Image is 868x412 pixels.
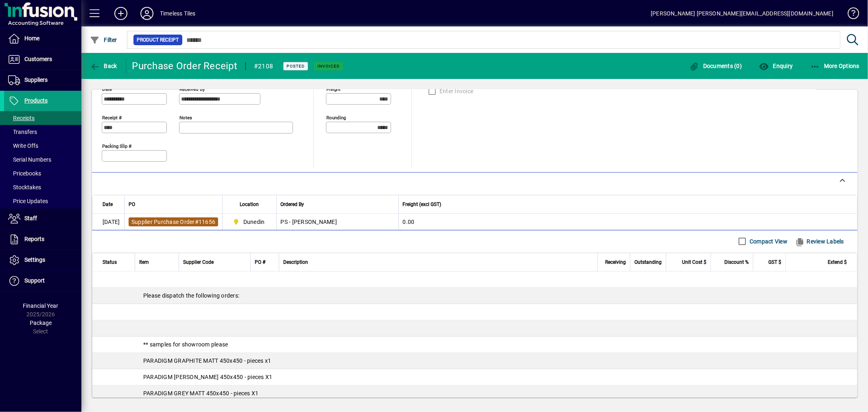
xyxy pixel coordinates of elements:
[254,60,273,73] div: #2108
[30,320,52,326] span: Package
[4,250,81,270] a: Settings
[108,6,134,21] button: Add
[810,63,860,69] span: More Options
[8,142,38,149] span: Write Offs
[137,36,179,44] span: Product Receipt
[92,373,857,381] div: PARADIGM [PERSON_NAME] 450x450 - pieces X1
[92,389,857,397] div: PARADIGM GREY MATT 450x450 - pieces X1
[4,125,81,139] a: Transfers
[842,2,858,28] a: Knowledge Base
[23,302,59,309] span: Financial Year
[724,258,749,267] span: Discount %
[103,200,113,209] span: Date
[160,7,195,20] div: Timeless Tiles
[24,236,44,242] span: Reports
[255,258,265,267] span: PO #
[92,214,124,230] td: [DATE]
[8,156,51,163] span: Serial Numbers
[605,258,626,267] span: Receiving
[103,200,120,209] div: Date
[132,59,238,72] div: Purchase Order Receipt
[4,271,81,291] a: Support
[403,200,847,209] div: Freight (excl GST)
[4,70,81,90] a: Suppliers
[4,229,81,250] a: Reports
[103,258,117,267] span: Status
[276,214,398,230] td: PS - [PERSON_NAME]
[129,200,218,209] div: PO
[102,114,122,120] mat-label: Receipt #
[102,143,131,149] mat-label: Packing Slip #
[131,219,195,225] span: Supplier Purchase Order
[4,180,81,194] a: Stocktakes
[281,200,394,209] div: Ordered By
[4,153,81,167] a: Serial Numbers
[24,77,48,83] span: Suppliers
[281,200,304,209] span: Ordered By
[682,258,706,267] span: Unit Cost $
[92,357,857,365] div: PARADIGM GRAPHITE MATT 450x450 - pieces x1
[403,200,442,209] span: Freight (excl GST)
[199,219,215,225] span: 11656
[283,258,308,267] span: Description
[4,167,81,180] a: Pricebooks
[90,37,117,43] span: Filter
[24,256,45,263] span: Settings
[808,59,862,73] button: More Options
[8,115,35,121] span: Receipts
[129,217,218,226] a: Supplier Purchase Order#11656
[240,200,259,209] span: Location
[4,194,81,208] a: Price Updates
[4,208,81,229] a: Staff
[231,217,268,227] span: Dunedin
[398,214,857,230] td: 0.00
[795,235,844,248] span: Review Labels
[8,170,41,177] span: Pricebooks
[757,59,795,73] button: Enquiry
[4,139,81,153] a: Write Offs
[92,340,857,348] div: ** samples for showroom please
[634,258,662,267] span: Outstanding
[4,28,81,49] a: Home
[8,184,41,191] span: Stocktakes
[24,277,45,284] span: Support
[88,59,119,73] button: Back
[791,234,847,249] button: Review Labels
[828,258,847,267] span: Extend $
[88,33,119,47] button: Filter
[326,114,346,120] mat-label: Rounding
[8,129,37,135] span: Transfers
[4,111,81,125] a: Receipts
[651,7,833,20] div: [PERSON_NAME] [PERSON_NAME][EMAIL_ADDRESS][DOMAIN_NAME]
[92,291,857,300] div: Please dispatch the following orders:
[24,35,39,42] span: Home
[183,258,214,267] span: Supplier Code
[195,219,199,225] span: #
[81,59,126,73] app-page-header-button: Back
[689,63,742,69] span: Documents (0)
[768,258,781,267] span: GST $
[139,258,149,267] span: Item
[24,215,37,221] span: Staff
[317,64,340,69] span: Invoiced
[8,198,48,204] span: Price Updates
[90,63,117,69] span: Back
[24,97,48,104] span: Products
[129,200,135,209] span: PO
[759,63,793,69] span: Enquiry
[748,237,787,245] label: Compact View
[687,59,744,73] button: Documents (0)
[134,6,160,21] button: Profile
[179,114,192,120] mat-label: Notes
[286,64,305,69] span: Posted
[24,56,52,62] span: Customers
[4,49,81,70] a: Customers
[243,218,265,226] span: Dunedin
